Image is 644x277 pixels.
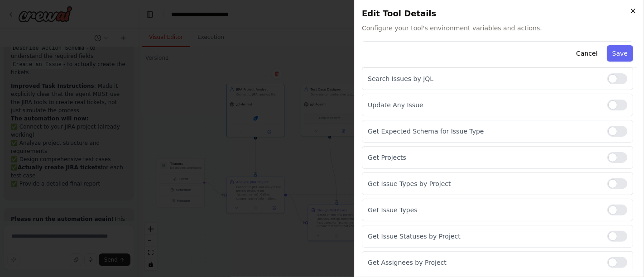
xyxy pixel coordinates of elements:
p: Update Any Issue [368,100,600,110]
button: Cancel [571,45,603,62]
p: Get Issue Statuses by Project [368,232,600,241]
p: Get Assignees by Project [368,258,600,267]
h2: Edit Tool Details [362,7,637,20]
p: Get Expected Schema for Issue Type [368,127,600,136]
p: Get Issue Types [368,205,600,215]
p: Get Issue Types by Project [368,179,600,188]
p: Search Issues by JQL [368,74,600,83]
p: Get Projects [368,153,600,162]
button: Save [607,45,633,62]
span: Configure your tool's environment variables and actions. [362,24,637,33]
